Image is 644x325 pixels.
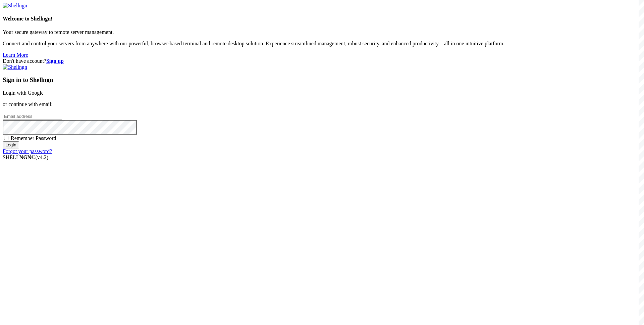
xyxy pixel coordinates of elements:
span: Remember Password [11,135,56,141]
h3: Sign in to Shellngn [3,76,641,84]
img: Shellngn [3,3,27,9]
a: Learn More [3,52,28,58]
input: Remember Password [4,136,8,140]
input: Email address [3,113,62,120]
b: NGN [19,154,32,160]
p: Connect and control your servers from anywhere with our powerful, browser-based terminal and remo... [3,41,641,47]
img: Shellngn [3,64,27,70]
a: Sign up [46,58,64,64]
p: Your secure gateway to remote server management. [3,29,641,35]
a: Forgot your password? [3,148,52,154]
span: SHELL © [3,154,48,160]
h4: Welcome to Shellngn! [3,16,641,22]
a: Login with Google [3,90,44,96]
span: 4.2.0 [36,154,49,160]
input: Login [3,141,19,148]
p: or continue with email: [3,101,641,107]
div: Don't have account? [3,58,641,64]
